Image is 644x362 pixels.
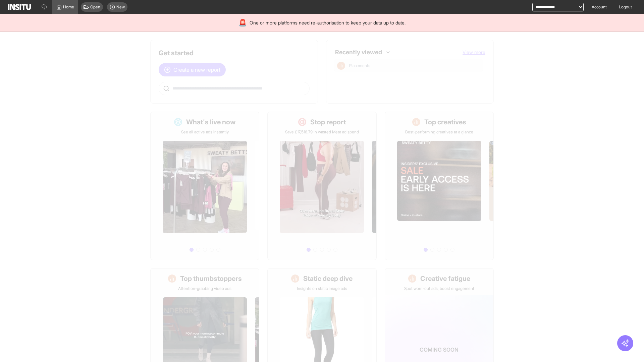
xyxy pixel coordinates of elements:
span: Open [90,4,100,10]
span: One or more platforms need re-authorisation to keep your data up to date. [250,19,406,26]
div: 🚨 [238,18,247,27]
span: Home [63,4,74,10]
img: Logo [8,4,31,10]
span: New [116,4,125,10]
